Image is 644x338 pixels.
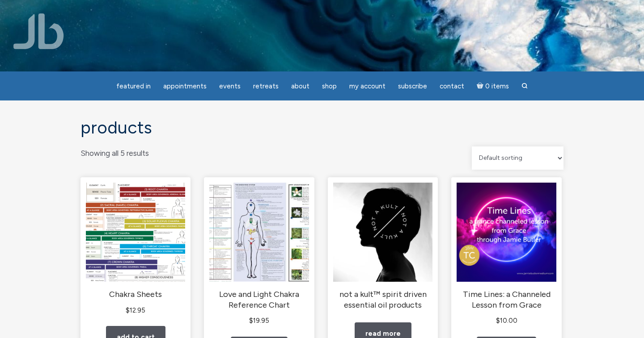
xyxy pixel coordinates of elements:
[333,289,432,310] h2: not a kult™ spirit driven essential oil products
[349,82,386,90] span: My Account
[496,317,517,325] bdi: 10.00
[471,77,514,95] a: Cart0 items
[209,183,309,326] a: Love and Light Chakra Reference Chart $19.95
[248,78,284,95] a: Retreats
[333,183,432,310] a: not a kult™ spirit driven essential oil products
[163,82,207,90] span: Appointments
[80,146,149,160] p: Showing all 5 results
[86,183,185,316] a: Chakra Sheets $12.95
[219,82,241,90] span: Events
[472,146,563,170] select: Shop order
[111,78,156,95] a: featured in
[440,82,464,90] span: Contact
[253,82,279,90] span: Retreats
[477,82,485,90] i: Cart
[291,82,309,90] span: About
[457,289,556,310] h2: Time Lines: a Channeled Lesson from Grace
[496,317,500,325] span: $
[457,183,556,282] img: Time Lines: a Channeled Lesson from Grace
[86,289,185,300] h2: Chakra Sheets
[249,317,253,325] span: $
[214,78,246,95] a: Events
[86,183,185,282] img: Chakra Sheets
[322,82,337,90] span: Shop
[13,13,64,49] img: Jamie Butler. The Everyday Medium
[398,82,427,90] span: Subscribe
[116,82,151,90] span: featured in
[344,78,391,95] a: My Account
[457,183,556,326] a: Time Lines: a Channeled Lesson from Grace $10.00
[317,78,342,95] a: Shop
[158,78,212,95] a: Appointments
[333,183,432,282] img: not a kult™ spirit driven essential oil products
[249,317,269,325] bdi: 19.95
[126,306,130,314] span: $
[209,289,309,310] h2: Love and Light Chakra Reference Chart
[434,78,470,95] a: Contact
[286,78,315,95] a: About
[126,306,145,314] bdi: 12.95
[485,83,509,90] span: 0 items
[209,183,309,282] img: Love and Light Chakra Reference Chart
[80,118,563,138] h1: Products
[393,78,432,95] a: Subscribe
